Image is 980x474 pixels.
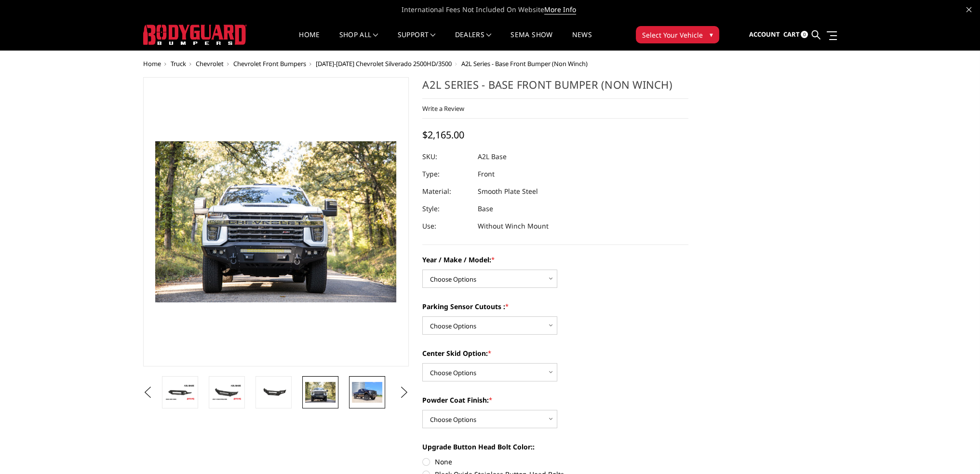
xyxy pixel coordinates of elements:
a: More Info [544,5,576,14]
span: 0 [801,31,808,38]
dd: Without Winch Mount [478,217,549,235]
a: A2L Series - Base Front Bumper (Non Winch) [143,77,409,366]
img: 2020 GMC HD - Available in single light bar configuration only [352,382,382,402]
span: Account [749,30,779,39]
a: Home [299,31,320,50]
dd: Base [478,200,493,217]
label: Powder Coat Finish: [422,395,688,405]
a: Write a Review [422,104,464,113]
img: A2L Series - Base Front Bumper (Non Winch) [165,384,195,401]
button: Next [397,385,411,400]
a: Support [398,31,436,50]
span: Cart [783,30,799,39]
span: $2,165.00 [422,128,464,141]
span: ▾ [710,29,713,40]
a: Chevrolet [196,59,224,68]
label: Year / Make / Model: [422,255,688,265]
label: Upgrade Button Head Bolt Color:: [422,442,688,452]
img: 2020 Chevrolet HD - Available in single light bar configuration only [305,382,336,402]
a: News [572,31,591,50]
dt: SKU: [422,148,470,165]
dd: Smooth Plate Steel [478,183,538,200]
a: Chevrolet Front Bumpers [233,59,306,68]
h1: A2L Series - Base Front Bumper (Non Winch) [422,77,688,99]
label: Center Skid Option: [422,348,688,358]
a: Dealers [455,31,492,50]
dt: Style: [422,200,470,217]
dd: A2L Base [478,148,507,165]
span: Select Your Vehicle [642,30,703,40]
label: Parking Sensor Cutouts : [422,301,688,311]
dt: Use: [422,217,470,235]
img: A2L Series - Base Front Bumper (Non Winch) [155,141,396,302]
label: None [422,457,688,467]
a: Home [143,59,161,68]
img: BODYGUARD BUMPERS [143,25,247,45]
button: Previous [141,385,155,400]
span: A2L Series - Base Front Bumper (Non Winch) [461,59,588,68]
a: shop all [339,31,378,50]
img: A2L Series - Base Front Bumper (Non Winch) [258,385,289,399]
a: Account [749,22,779,48]
a: [DATE]-[DATE] Chevrolet Silverado 2500HD/3500 [316,59,452,68]
dt: Type: [422,165,470,183]
dd: Front [478,165,495,183]
dt: Material: [422,183,470,200]
button: Select Your Vehicle [636,26,719,43]
a: SEMA Show [510,31,552,50]
a: Cart 0 [783,22,808,48]
a: Truck [171,59,186,68]
img: A2L Series - Base Front Bumper (Non Winch) [212,384,242,401]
